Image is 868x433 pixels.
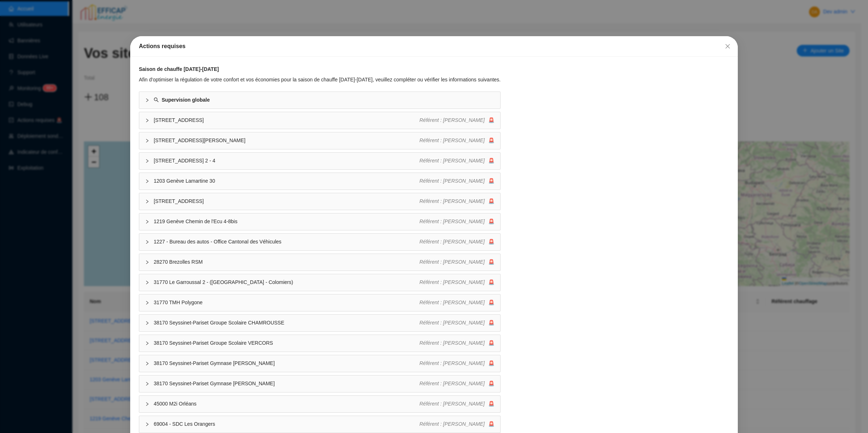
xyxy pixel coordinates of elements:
span: Référent : [PERSON_NAME] [420,360,485,366]
span: [STREET_ADDRESS] [154,116,420,124]
span: Référent : [PERSON_NAME] [420,259,485,265]
span: collapsed [145,301,149,305]
span: collapsed [145,118,149,123]
span: collapsed [145,179,149,183]
span: 38170 Seyssinet-Pariset Groupe Scolaire VERCORS [154,339,420,347]
span: Référent : [PERSON_NAME] [420,340,485,346]
div: 🚨 [420,198,495,205]
span: collapsed [145,98,149,102]
span: collapsed [145,199,149,204]
span: Référent : [PERSON_NAME] [420,117,485,123]
div: 🚨 [420,420,495,428]
div: 🚨 [420,218,495,225]
span: 31770 Le Garroussal 2 - ([GEOGRAPHIC_DATA] - Colomiers) [154,279,420,286]
span: 1203 Genève Lamartine 30 [154,177,420,185]
strong: Supervision globale [162,97,210,103]
div: 🚨 [420,400,495,408]
span: Référent : [PERSON_NAME] [420,300,485,305]
div: 🚨 [420,279,495,286]
span: 1227 - Bureau des autos - Office Cantonal des Véhicules [154,238,420,246]
div: 🚨 [420,319,495,327]
div: 🚨 [420,116,495,124]
span: 31770 TMH Polygone [154,299,420,306]
span: collapsed [145,321,149,325]
span: collapsed [145,402,149,406]
span: search [154,97,159,102]
div: 38170 Seyssinet-Pariset Groupe Scolaire CHAMROUSSERéférent : [PERSON_NAME]🚨 [139,315,500,331]
span: 38170 Seyssinet-Pariset Gymnase [PERSON_NAME] [154,380,420,387]
div: 🚨 [420,339,495,347]
div: 28270 Brezolles RSMRéférent : [PERSON_NAME]🚨 [139,254,500,271]
div: 🚨 [420,157,495,165]
div: 🚨 [420,360,495,367]
span: Référent : [PERSON_NAME] [420,158,485,164]
div: 38170 Seyssinet-Pariset Gymnase [PERSON_NAME]Référent : [PERSON_NAME]🚨 [139,355,500,372]
span: Référent : [PERSON_NAME] [420,137,485,143]
span: collapsed [145,361,149,366]
div: 🚨 [420,137,495,144]
span: [STREET_ADDRESS] [154,198,420,205]
span: collapsed [145,260,149,264]
div: 🚨 [420,380,495,387]
span: collapsed [145,220,149,224]
span: collapsed [145,382,149,386]
span: Référent : [PERSON_NAME] [420,279,485,285]
div: 38170 Seyssinet-Pariset Groupe Scolaire VERCORSRéférent : [PERSON_NAME]🚨 [139,335,500,352]
span: 1219 Genève Chemin de l'Ecu 4-8bis [154,218,420,225]
span: collapsed [145,159,149,163]
span: Référent : [PERSON_NAME] [420,401,485,407]
span: 28270 Brezolles RSM [154,258,420,266]
span: collapsed [145,341,149,345]
div: 🚨 [420,258,495,266]
span: Fermer [722,43,733,49]
span: 38170 Seyssinet-Pariset Groupe Scolaire CHAMROUSSE [154,319,420,327]
div: 45000 M2i OrléansRéférent : [PERSON_NAME]🚨 [139,396,500,412]
div: [STREET_ADDRESS]Référent : [PERSON_NAME]🚨 [139,193,500,210]
span: 38170 Seyssinet-Pariset Gymnase [PERSON_NAME] [154,360,420,367]
div: Afin d'optimiser la régulation de votre confort et vos économies pour la saison de chauffe [DATE]... [139,76,501,84]
span: collapsed [145,422,149,426]
span: collapsed [145,139,149,143]
div: [STREET_ADDRESS]Référent : [PERSON_NAME]🚨 [139,112,500,129]
span: Référent : [PERSON_NAME] [420,421,485,427]
div: Actions requises [139,42,729,51]
span: close [725,43,731,49]
span: Référent : [PERSON_NAME] [420,218,485,224]
span: collapsed [145,240,149,244]
span: Référent : [PERSON_NAME] [420,198,485,204]
div: 🚨 [420,177,495,185]
span: Référent : [PERSON_NAME] [420,381,485,386]
span: [STREET_ADDRESS] 2 - 4 [154,157,420,165]
div: 1203 Genève Lamartine 30Référent : [PERSON_NAME]🚨 [139,173,500,190]
button: Close [722,41,733,52]
div: [STREET_ADDRESS][PERSON_NAME]Référent : [PERSON_NAME]🚨 [139,132,500,149]
span: collapsed [145,280,149,285]
span: 69004 - SDC Les Orangers [154,420,420,428]
span: 45000 M2i Orléans [154,400,420,408]
div: 31770 Le Garroussal 2 - ([GEOGRAPHIC_DATA] - Colomiers)Référent : [PERSON_NAME]🚨 [139,274,500,291]
div: Supervision globale [139,92,500,109]
div: 38170 Seyssinet-Pariset Gymnase [PERSON_NAME]Référent : [PERSON_NAME]🚨 [139,375,500,392]
div: 1227 - Bureau des autos - Office Cantonal des VéhiculesRéférent : [PERSON_NAME]🚨 [139,234,500,250]
strong: Saison de chauffe [DATE]-[DATE] [139,66,219,72]
span: Référent : [PERSON_NAME] [420,178,485,184]
span: Référent : [PERSON_NAME] [420,320,485,326]
span: Référent : [PERSON_NAME] [420,239,485,245]
div: 🚨 [420,238,495,246]
div: 69004 - SDC Les OrangersRéférent : [PERSON_NAME]🚨 [139,416,500,433]
div: 🚨 [420,299,495,306]
div: 31770 TMH PolygoneRéférent : [PERSON_NAME]🚨 [139,294,500,311]
span: [STREET_ADDRESS][PERSON_NAME] [154,137,420,144]
div: 1219 Genève Chemin de l'Ecu 4-8bisRéférent : [PERSON_NAME]🚨 [139,213,500,230]
div: [STREET_ADDRESS] 2 - 4Référent : [PERSON_NAME]🚨 [139,153,500,169]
